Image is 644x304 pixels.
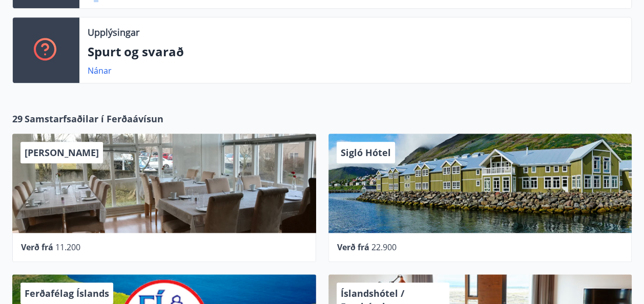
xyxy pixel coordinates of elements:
a: Nánar [88,65,112,76]
p: Spurt og svarað [88,43,623,60]
span: [PERSON_NAME] [25,146,99,159]
span: 11.200 [55,242,80,253]
span: Verð frá [337,242,369,253]
span: 29 [12,112,23,125]
span: Verð frá [21,242,53,253]
span: 22.900 [371,242,397,253]
span: Ferðafélag Íslands [25,287,109,299]
span: Sigló Hótel [341,146,391,159]
span: Samstarfsaðilar í Ferðaávísun [25,112,163,125]
p: Upplýsingar [88,26,139,39]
